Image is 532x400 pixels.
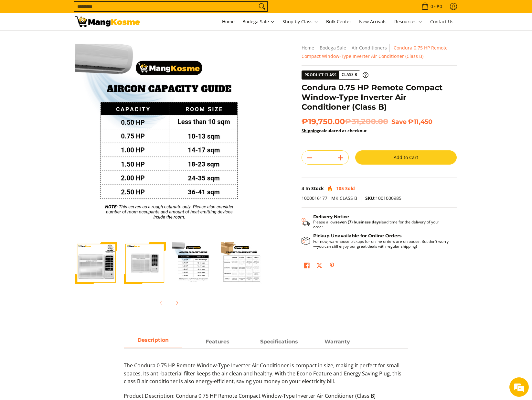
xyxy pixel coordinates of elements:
[333,153,348,163] button: Add
[188,336,247,348] a: Description 1
[302,185,304,191] span: 4
[323,13,355,30] a: Bulk Center
[355,150,457,165] button: Add to Cart
[302,70,368,80] a: Product Class Class B
[188,336,247,348] span: Features
[302,128,319,134] a: Shipping
[356,13,390,30] a: New Arrivals
[219,13,238,30] a: Home
[345,117,388,126] del: ₱31,200.00
[352,45,387,51] a: Air Conditioners
[34,36,109,45] div: Chat with us now
[239,13,278,30] a: Bodega Sale
[313,239,450,249] p: For now, warehouse pickups for online orders are on pause. But don’t worry—you can still enjoy ou...
[308,336,366,348] a: Description 3
[339,71,360,79] span: Class B
[221,242,263,284] img: Condura 0.75 HP Remote Compact Window-Type Inverter Air Conditioner (Class B)-4
[313,220,450,229] p: Please allow lead time for the delivery of your order.
[302,71,339,79] span: Product Class
[336,185,344,191] span: 105
[222,18,235,25] span: Home
[345,185,355,191] span: Sold
[302,117,388,126] span: ₱19,750.00
[430,4,434,9] span: 0
[257,2,267,11] button: Search
[75,242,117,284] img: Condura 0.75 HP Remote Compact Window-Type Inverter Air Conditioner (Class B)-1
[427,13,457,30] a: Contact Us
[305,185,324,191] span: In Stock
[250,336,308,348] span: Specifications
[302,83,457,112] h1: Condura 0.75 HP Remote Compact Window-Type Inverter Air Conditioner (Class B)
[302,45,314,51] a: Home
[124,336,182,348] span: Description
[302,45,448,59] span: Condura 0.75 HP Remote Compact Window-Type Inverter Air Conditioner (Class B)
[172,242,214,284] img: Condura 0.75 HP Remote Compact Window-Type Inverter Air Conditioner (Class B)-3
[75,16,140,27] img: Condura Remote Inverter Aircon 0.75 HP - Class B l Mang Kosme
[315,261,324,272] a: Post on X
[124,362,408,392] p: The Condura 0.75 HP Remote Window-Type Inverter Air Conditioner is compact in size, making it per...
[313,233,401,239] strong: Pickup Unavailable for Online Orders
[146,13,457,30] nav: Main Menu
[327,261,336,272] a: Pin on Pinterest
[170,296,184,310] button: Next
[302,195,357,201] span: 1000016177 |MK CLASS B
[282,18,318,26] span: Shop by Class
[124,336,182,348] a: Description
[302,128,367,134] strong: calculated at checkout
[302,44,457,60] nav: Breadcrumbs
[242,18,275,26] span: Bodega Sale
[325,339,350,345] strong: Warranty
[326,18,351,25] span: Bulk Center
[302,214,450,230] button: Shipping & Delivery
[365,195,376,201] span: SKU:
[430,18,453,25] span: Contact Us
[3,177,123,199] textarea: Type your message and hit 'Enter'
[408,118,432,125] span: ₱11,450
[320,45,346,51] a: Bodega Sale
[359,18,387,25] span: New Arrivals
[436,4,443,9] span: ₱0
[391,13,426,30] a: Resources
[250,336,308,348] a: Description 2
[365,195,401,201] span: 1001000985
[335,219,381,225] strong: seven (7) business days
[313,214,349,220] strong: Delivery Notice
[37,81,89,147] span: We're online!
[420,3,444,10] span: •
[75,44,263,231] img: Condura 0.75 HP Remote Compact Window-Type Inverter Air Conditioner (Class B)
[302,261,311,272] a: Share on Facebook
[106,3,122,19] div: Minimize live chat window
[391,118,407,125] span: Save
[394,18,422,26] span: Resources
[302,153,317,163] button: Subtract
[124,243,166,284] img: condura-window-type-inverter-aircon-full-view-mang-kosme
[279,13,322,30] a: Shop by Class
